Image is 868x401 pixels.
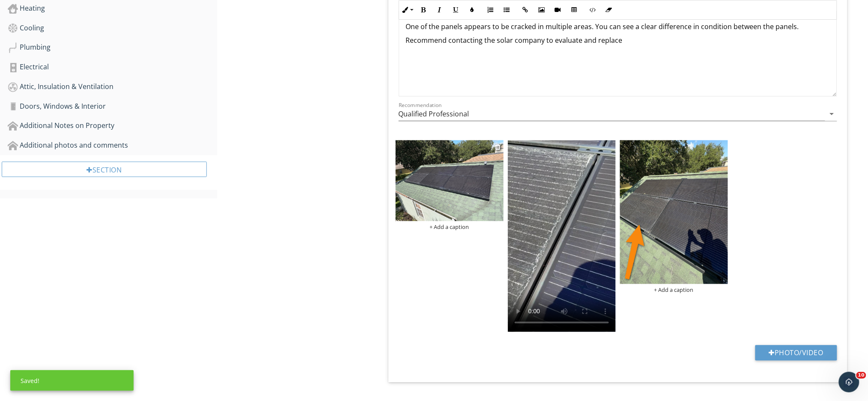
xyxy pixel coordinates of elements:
div: Doors, Windows & Interior [8,101,217,112]
button: Italic (Ctrl+I) [432,2,448,18]
div: Section [2,162,207,177]
div: Additional photos and comments [8,140,217,151]
span: 10 [856,372,866,379]
button: Colors [464,2,480,18]
div: + Add a caption [620,287,728,294]
iframe: Intercom live chat [839,372,859,392]
div: Plumbing [8,42,217,53]
button: Insert Table [566,2,582,18]
img: data [396,140,504,221]
button: Photo/Video [755,345,837,361]
button: Underline (Ctrl+U) [448,2,464,18]
button: Inline Style [399,2,415,18]
div: Attic, Insulation & Ventilation [8,81,217,92]
button: Insert Video [550,2,566,18]
i: arrow_drop_down [827,109,837,119]
p: One of the panels appears to be cracked in multiple areas. You can see a clear difference in cond... [406,21,830,32]
button: Clear Formatting [601,2,617,18]
p: Recommend contacting the solar company to evaluate and replace [406,35,830,45]
div: Electrical [8,62,217,73]
img: data [620,140,728,284]
div: Additional Notes on Property [8,120,217,131]
input: Recommendation [399,107,825,121]
button: Bold (Ctrl+B) [415,2,432,18]
div: Saved! [10,370,134,391]
button: Insert Link (Ctrl+K) [517,2,534,18]
button: Code View [585,2,601,18]
button: Insert Image (Ctrl+P) [534,2,550,18]
div: + Add a caption [396,224,504,231]
div: Heating [8,3,217,14]
div: Cooling [8,23,217,34]
button: Ordered List [483,2,499,18]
